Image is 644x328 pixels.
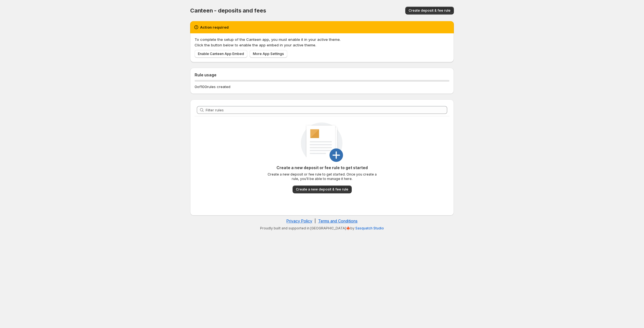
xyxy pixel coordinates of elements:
p: Click the button below to enable the app embed in your active theme. [195,42,449,48]
button: Create deposit & fee rule [405,7,454,14]
span: Enable Canteen App Embed [198,52,244,56]
a: Sasquatch Studio [355,226,384,230]
a: More App Settings [250,50,287,58]
h2: Rule usage [195,72,449,78]
span: More App Settings [253,52,284,56]
span: | [315,219,316,223]
input: Filter rules [206,106,447,114]
a: Terms and Conditions [318,219,358,223]
p: Proudly built and supported in [GEOGRAPHIC_DATA]🍁by [193,226,451,231]
p: Create a new deposit or fee rule to get started [266,165,378,171]
a: Enable Canteen App Embed [195,50,247,58]
p: Create a new deposit or fee rule to get started. Once you create a rule, you'll be able to manage... [266,172,378,181]
p: To complete the setup of the Canteen app, you must enable it in your active theme. [195,37,449,42]
span: Create a new deposit & fee rule [296,187,348,192]
h2: Action required [200,24,229,30]
button: Create a new deposit & fee rule [293,186,352,193]
a: Privacy Policy [286,219,312,223]
p: 0 of 100 rules created [195,84,230,89]
span: Canteen - deposits and fees [190,7,266,14]
span: Create deposit & fee rule [409,8,451,13]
